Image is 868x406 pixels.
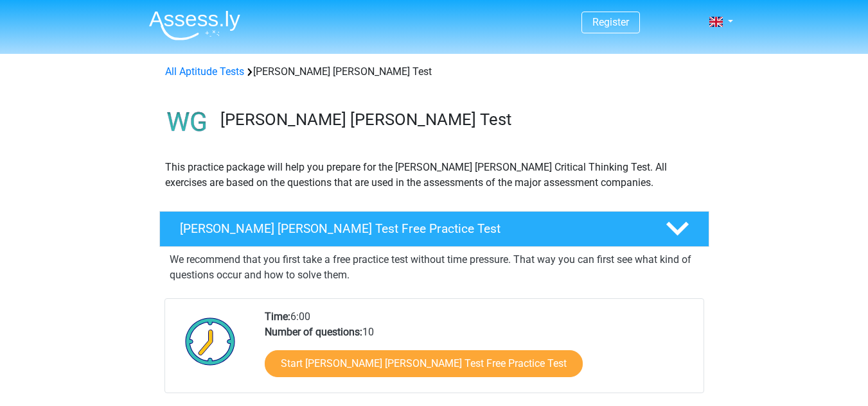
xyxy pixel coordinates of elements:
div: [PERSON_NAME] [PERSON_NAME] Test [160,64,709,80]
b: Number of questions: [265,326,362,338]
p: This practice package will help you prepare for the [PERSON_NAME] [PERSON_NAME] Critical Thinking... [165,160,704,190]
p: We recommend that you first take a free practice test without time pressure. That way you can fir... [170,252,699,283]
img: watson glaser test [160,95,215,149]
b: Time: [265,310,290,323]
a: Register [592,16,629,28]
img: Assessly [149,10,240,40]
a: Start [PERSON_NAME] [PERSON_NAME] Test Free Practice Test [265,350,583,377]
a: All Aptitude Tests [165,65,244,78]
a: [PERSON_NAME] [PERSON_NAME] Test Free Practice Test [154,211,714,247]
div: 6:00 10 [255,309,703,393]
h3: [PERSON_NAME] [PERSON_NAME] Test [220,110,699,130]
h4: [PERSON_NAME] [PERSON_NAME] Test Free Practice Test [180,221,645,236]
img: Clock [178,309,243,373]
